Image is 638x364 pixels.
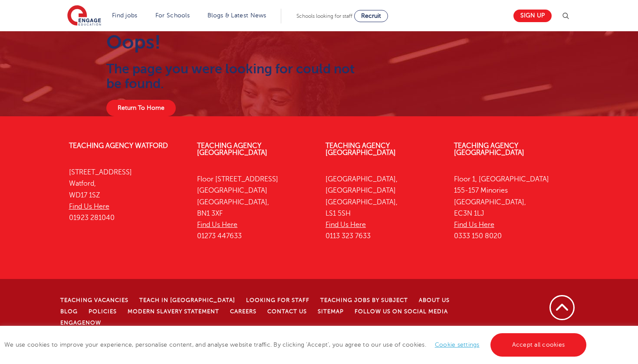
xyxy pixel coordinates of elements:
[296,13,352,19] span: Schools looking for staff
[490,333,587,357] a: Accept all cookies
[197,142,267,157] a: Teaching Agency [GEOGRAPHIC_DATA]
[454,142,524,157] a: Teaching Agency [GEOGRAPHIC_DATA]
[355,308,448,315] a: Follow us on Social Media
[128,308,219,315] a: Modern Slavery Statement
[69,167,184,223] p: [STREET_ADDRESS] Watford, WD17 1SZ 01923 281040
[318,308,344,315] a: Sitemap
[326,142,396,157] a: Teaching Agency [GEOGRAPHIC_DATA]
[139,297,235,303] a: Teach in [GEOGRAPHIC_DATA]
[67,5,101,27] img: Engage Education
[435,341,480,348] a: Cookie settings
[60,308,78,315] a: Blog
[4,341,589,348] span: We use cookies to improve your experience, personalise content, and analyse website traffic. By c...
[197,221,237,229] a: Find Us Here
[513,10,552,22] a: Sign up
[267,308,307,315] a: Contact Us
[112,12,138,19] a: Find jobs
[207,12,266,19] a: Blogs & Latest News
[361,13,381,19] span: Recruit
[354,10,388,22] a: Recruit
[454,174,569,242] p: Floor 1, [GEOGRAPHIC_DATA] 155-157 Minories [GEOGRAPHIC_DATA], EC3N 1LJ 0333 150 8020
[419,297,450,303] a: About Us
[60,320,101,326] a: EngageNow
[69,203,109,210] a: Find Us Here
[89,308,117,315] a: Policies
[326,174,441,242] p: [GEOGRAPHIC_DATA], [GEOGRAPHIC_DATA] [GEOGRAPHIC_DATA], LS1 5SH 0113 323 7633
[155,12,190,19] a: For Schools
[230,308,257,315] a: Careers
[454,221,494,229] a: Find Us Here
[106,100,176,116] a: Return To Home
[320,297,408,303] a: Teaching jobs by subject
[60,297,128,303] a: Teaching Vacancies
[197,174,312,242] p: Floor [STREET_ADDRESS] [GEOGRAPHIC_DATA] [GEOGRAPHIC_DATA], BN1 3XF 01273 447633
[69,142,168,150] a: Teaching Agency Watford
[106,31,357,53] h1: Oops!
[326,221,366,229] a: Find Us Here
[106,62,357,91] h2: The page you were looking for could not be found.
[246,297,309,303] a: Looking for staff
